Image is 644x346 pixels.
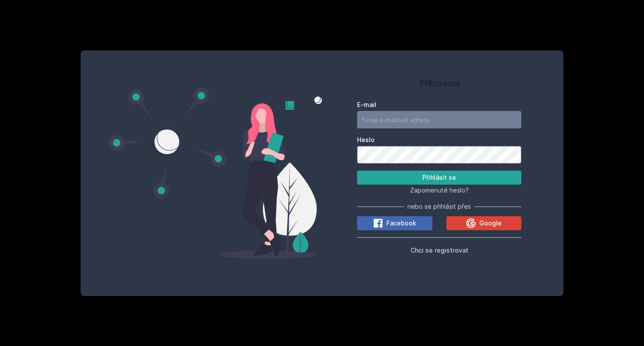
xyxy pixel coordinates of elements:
[386,219,416,228] span: Facebook
[357,100,521,109] label: E-mail
[410,245,468,255] button: Chci se registrovat
[357,216,432,230] button: Facebook
[357,171,521,185] button: Přihlásit se
[357,77,521,90] h1: Přihlášení
[410,186,469,194] span: Zapomenuté heslo?
[446,216,522,230] button: Google
[410,246,468,254] span: Chci se registrovat
[357,136,521,144] label: Heslo
[479,219,502,228] span: Google
[357,111,521,128] input: Tvoje e-mailová adresa
[407,202,471,211] span: nebo se přihlásit přes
